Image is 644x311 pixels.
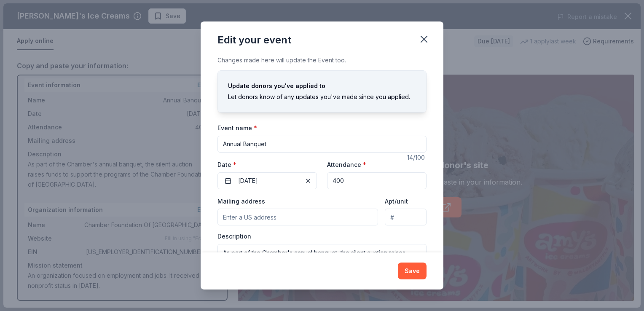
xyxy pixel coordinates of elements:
[217,33,291,47] div: Edit your event
[217,161,317,169] label: Date
[327,161,366,169] label: Attendance
[398,263,427,279] button: Save
[217,197,265,206] label: Mailing address
[385,209,427,225] input: #
[228,81,416,91] div: Update donors you've applied to
[217,136,427,153] input: Spring Fundraiser
[228,92,416,102] div: Let donors know of any updates you've made since you applied.
[385,197,408,206] label: Apt/unit
[407,153,427,163] div: 14 /100
[217,172,317,189] button: [DATE]
[217,232,251,241] label: Description
[327,172,427,189] input: 20
[217,209,378,225] input: Enter a US address
[217,124,257,132] label: Event name
[217,244,427,282] textarea: As part of the Chamber's annual banquet, the silent auction raises funds to support the programs ...
[217,55,427,65] div: Changes made here will update the Event too.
